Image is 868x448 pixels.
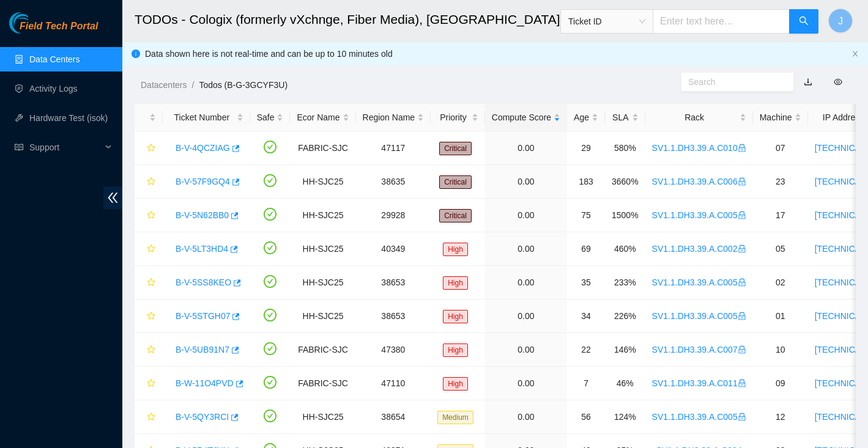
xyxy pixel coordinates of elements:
span: check-circle [264,241,276,254]
td: HH-SJC25 [290,232,355,266]
button: star [141,306,156,326]
td: 7 [567,367,605,400]
input: Enter text here... [653,9,790,34]
span: close [851,50,859,57]
a: SV1.1.DH3.39.A.C005lock [652,210,746,220]
td: FABRIC-SJC [290,333,355,367]
span: check-circle [264,342,276,355]
td: 580% [605,131,645,165]
span: lock [738,312,746,320]
span: lock [738,244,746,253]
span: Ticket ID [568,12,645,31]
button: star [141,172,156,191]
a: Akamai TechnologiesField Tech Portal [9,22,98,38]
td: 0.00 [485,333,567,367]
button: star [141,340,156,359]
td: 183 [567,165,605,199]
button: star [141,205,156,225]
span: lock [738,379,746,387]
td: HH-SJC25 [290,199,355,232]
span: star [147,211,155,221]
a: B-V-5STGH07 [176,311,230,321]
td: HH-SJC25 [290,400,355,434]
a: B-W-11O4PVD [176,378,234,388]
td: 05 [753,232,808,266]
td: 75 [567,199,605,232]
td: 460% [605,232,645,266]
td: 0.00 [485,131,567,165]
td: 0.00 [485,367,567,400]
a: Todos (B-G-3GCYF3U) [199,80,287,90]
span: Support [29,135,102,160]
button: star [141,273,156,292]
td: 0.00 [485,299,567,333]
span: check-circle [264,376,276,389]
a: SV1.1.DH3.39.A.C002lock [652,244,746,254]
span: Critical [439,209,472,222]
td: 124% [605,400,645,434]
a: SV1.1.DH3.39.A.C006lock [652,177,746,186]
span: double-left [103,186,122,209]
button: close [851,50,859,58]
td: 47380 [356,333,431,367]
a: B-V-5UB91N7 [176,345,229,354]
td: 0.00 [485,400,567,434]
span: High [443,243,468,256]
a: B-V-5QY3RCI [176,412,229,422]
span: star [147,379,155,389]
td: FABRIC-SJC [290,131,355,165]
td: 146% [605,333,645,367]
td: 02 [753,266,808,299]
a: B-V-4QCZIAG [176,143,230,153]
span: High [443,276,468,290]
a: B-V-5N62BB0 [176,210,229,220]
span: check-circle [264,174,276,187]
a: SV1.1.DH3.39.A.C005lock [652,277,746,287]
td: 07 [753,131,808,165]
a: Activity Logs [29,84,78,94]
a: Hardware Test (isok) [29,113,108,123]
a: SV1.1.DH3.39.A.C005lock [652,311,746,321]
input: Search [688,75,777,89]
td: 01 [753,299,808,333]
td: 1500% [605,199,645,232]
td: 3660% [605,165,645,199]
button: star [141,373,156,393]
span: eye [834,78,842,86]
td: 38635 [356,165,431,199]
span: J [838,13,843,29]
span: lock [738,345,746,354]
td: 34 [567,299,605,333]
span: lock [738,278,746,287]
td: 12 [753,400,808,434]
span: Critical [439,175,472,189]
span: star [147,312,155,321]
button: J [828,9,853,33]
span: lock [738,144,746,152]
span: read [15,143,23,152]
a: Data Centers [29,54,80,64]
a: B-V-5SS8KEO [176,277,231,287]
span: lock [738,177,746,186]
td: HH-SJC25 [290,299,355,333]
span: star [147,144,155,153]
td: 38654 [356,400,431,434]
td: 38653 [356,266,431,299]
img: Akamai Technologies [9,12,62,34]
span: Field Tech Portal [20,21,98,32]
span: star [147,413,155,422]
button: search [789,9,818,34]
td: 40349 [356,232,431,266]
a: Datacenters [141,80,187,90]
span: lock [738,211,746,219]
button: star [141,407,156,427]
td: 47117 [356,131,431,165]
td: 10 [753,333,808,367]
button: star [141,239,156,259]
span: lock [738,413,746,421]
span: Critical [439,142,472,155]
span: check-circle [264,141,276,153]
a: SV1.1.DH3.39.A.C005lock [652,412,746,422]
a: download [804,77,812,87]
td: 09 [753,367,808,400]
